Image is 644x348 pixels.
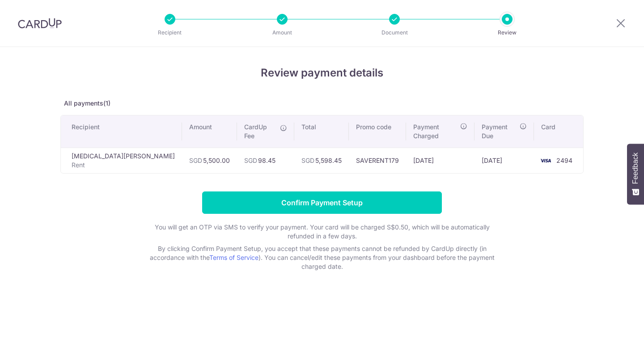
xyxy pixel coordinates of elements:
p: You will get an OTP via SMS to verify your payment. Your card will be charged S$0.50, which will ... [143,223,501,241]
td: [DATE] [475,148,534,173]
h4: Review payment details [60,65,584,81]
td: 5,500.00 [182,148,237,173]
th: Amount [182,115,237,148]
span: SGD [189,157,202,164]
p: Rent [72,161,175,170]
p: Review [474,28,540,37]
th: Total [294,115,349,148]
input: Confirm Payment Setup [202,191,442,214]
a: Terms of Service [209,254,258,261]
td: [MEDICAL_DATA][PERSON_NAME] [61,148,182,173]
th: Card [534,115,583,148]
p: Recipient [137,28,203,37]
button: Feedback - Show survey [627,144,644,204]
span: Feedback [631,153,640,184]
span: Payment Charged [413,123,458,140]
th: Promo code [349,115,406,148]
td: 5,598.45 [294,148,349,173]
span: Payment Due [482,123,517,140]
img: <span class="translation_missing" title="translation missing: en.account_steps.new_confirm_form.b... [537,155,555,166]
td: [DATE] [406,148,475,173]
td: 98.45 [237,148,294,173]
span: CardUp Fee [244,123,275,140]
td: SAVERENT179 [349,148,406,173]
span: 2494 [556,157,572,164]
p: By clicking Confirm Payment Setup, you accept that these payments cannot be refunded by CardUp di... [143,244,501,271]
p: All payments(1) [60,99,584,108]
p: Amount [249,28,315,37]
span: SGD [301,157,314,164]
th: Recipient [61,115,182,148]
span: SGD [244,157,257,164]
p: Document [361,28,428,37]
img: CardUp [18,18,62,29]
